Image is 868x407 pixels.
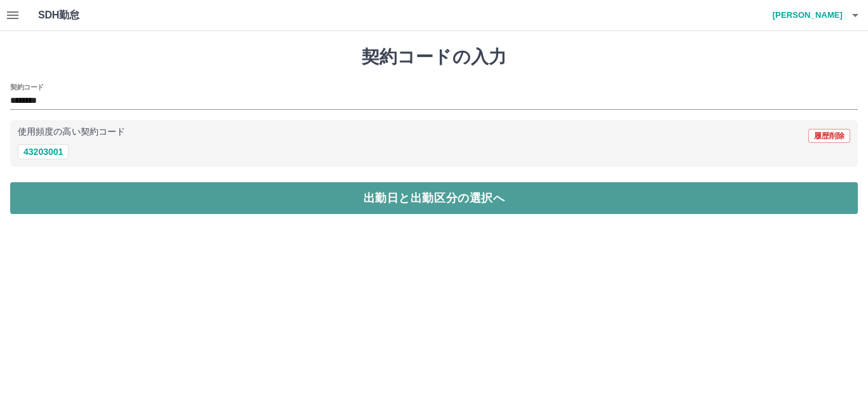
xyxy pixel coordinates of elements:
button: 43203001 [18,144,69,159]
button: 出勤日と出勤区分の選択へ [10,182,858,214]
p: 使用頻度の高い契約コード [18,128,125,137]
h1: 契約コードの入力 [10,46,858,68]
button: 履歴削除 [808,129,850,143]
h2: 契約コード [10,82,44,92]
